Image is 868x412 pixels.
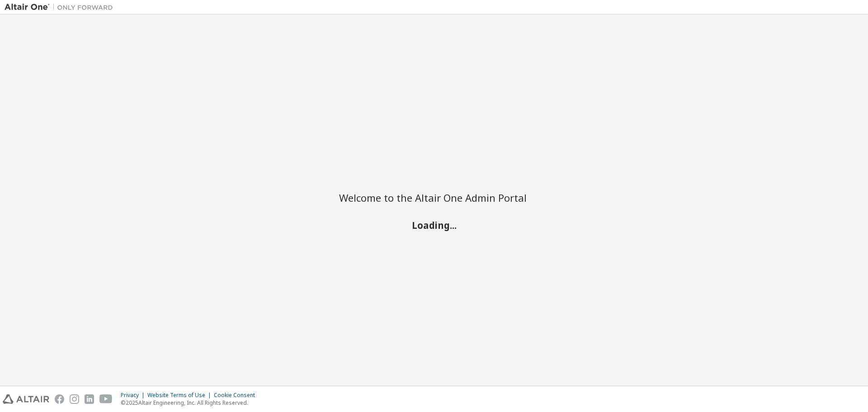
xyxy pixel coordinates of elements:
[3,394,49,404] img: altair_logo.svg
[121,392,147,399] div: Privacy
[70,394,79,404] img: instagram.svg
[5,3,118,12] img: Altair One
[214,392,260,399] div: Cookie Consent
[55,394,64,404] img: facebook.svg
[147,392,214,399] div: Website Terms of Use
[339,191,529,204] h2: Welcome to the Altair One Admin Portal
[121,399,260,407] p: © 2025 Altair Engineering, Inc. All Rights Reserved.
[85,394,94,404] img: linkedin.svg
[339,219,529,231] h2: Loading...
[99,394,113,404] img: youtube.svg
